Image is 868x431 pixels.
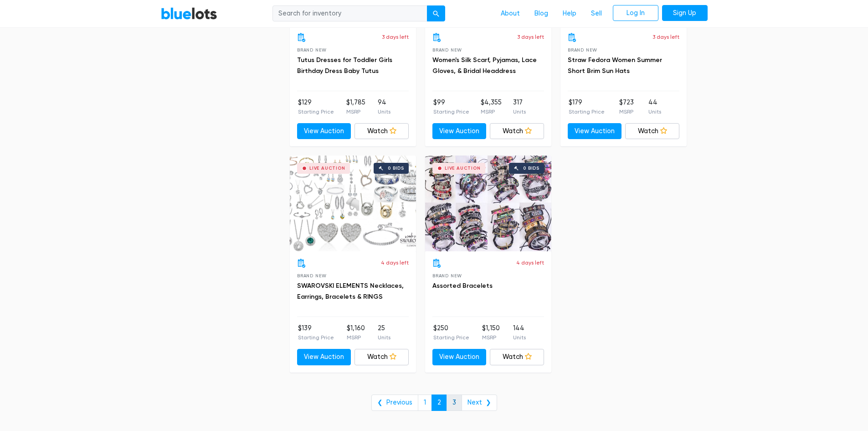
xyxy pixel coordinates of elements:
[298,333,334,342] p: Starting Price
[513,333,526,342] p: Units
[378,98,390,116] li: 94
[568,123,622,140] a: View Auction
[433,108,469,116] p: Starting Price
[297,123,351,140] a: View Auction
[490,123,544,140] a: Watch
[432,273,462,278] span: Brand New
[298,323,334,342] li: $139
[462,395,497,411] a: Next ❯
[354,349,409,365] a: Watch
[513,108,526,116] p: Units
[298,98,334,116] li: $129
[482,333,500,342] p: MSRP
[347,323,365,342] li: $1,160
[513,98,526,116] li: 317
[346,108,365,116] p: MSRP
[523,166,539,171] div: 0 bids
[433,98,469,116] li: $99
[297,349,351,365] a: View Auction
[652,33,679,41] p: 3 days left
[432,47,462,52] span: Brand New
[513,323,526,342] li: 144
[297,282,404,301] a: SWAROVSKI ELEMENTS Necklaces, Earrings, Bracelets & RINGS
[381,259,409,267] p: 4 days left
[432,56,537,75] a: Women's Silk Scarf, Pyjamas, Lace Gloves, & Bridal Headdress
[490,349,544,365] a: Watch
[493,5,527,22] a: About
[584,5,609,22] a: Sell
[297,56,392,75] a: Tutus Dresses for Toddler Girls Birthday Dress Baby Tutus
[382,33,409,41] p: 3 days left
[378,323,390,342] li: 25
[378,333,390,342] p: Units
[568,47,597,52] span: Brand New
[613,5,658,21] a: Log In
[298,108,334,116] p: Starting Price
[433,333,469,342] p: Starting Price
[418,395,432,411] a: 1
[648,98,661,116] li: 44
[272,5,427,22] input: Search for inventory
[433,323,469,342] li: $250
[378,108,390,116] p: Units
[161,7,217,20] a: BlueLots
[447,395,462,411] a: 3
[568,56,662,75] a: Straw Fedora Women Summer Short Brim Sun Hats
[648,108,661,116] p: Units
[569,108,605,116] p: Starting Price
[482,323,500,342] li: $1,150
[432,349,487,365] a: View Auction
[297,47,327,52] span: Brand New
[445,166,481,171] div: Live Auction
[432,123,487,140] a: View Auction
[625,123,679,140] a: Watch
[290,156,416,251] a: Live Auction 0 bids
[481,98,502,116] li: $4,355
[347,333,365,342] p: MSRP
[662,5,708,21] a: Sign Up
[371,395,418,411] a: ❮ Previous
[516,259,544,267] p: 4 days left
[425,156,551,251] a: Live Auction 0 bids
[346,98,365,116] li: $1,785
[388,166,404,171] div: 0 bids
[555,5,584,22] a: Help
[432,282,493,290] a: Assorted Bracelets
[569,98,605,116] li: $179
[619,108,634,116] p: MSRP
[354,123,409,140] a: Watch
[309,166,345,171] div: Live Auction
[297,273,327,278] span: Brand New
[517,33,544,41] p: 3 days left
[619,98,634,116] li: $723
[527,5,555,22] a: Blog
[431,395,447,411] a: 2
[481,108,502,116] p: MSRP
